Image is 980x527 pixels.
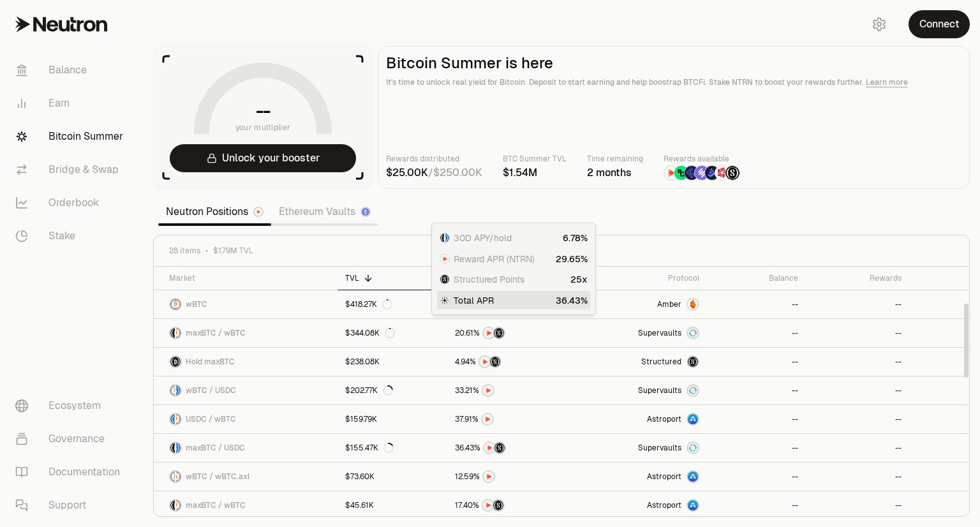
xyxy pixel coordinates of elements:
[587,152,643,165] p: Time remaining
[170,357,181,367] img: maxBTC Logo
[641,357,681,367] span: Structured
[480,357,490,367] img: NTRN
[169,246,200,256] span: 28 items
[806,491,909,519] a: --
[455,384,570,397] button: NTRN
[338,376,447,405] a: $202.77K
[577,434,706,462] a: SupervaultsSupervaults
[338,491,447,519] a: $45.61K
[484,443,494,453] img: NTRN
[176,328,181,338] img: wBTC Logo
[386,152,482,165] p: Rewards distributed
[5,153,138,186] a: Bridge & Swap
[482,414,493,424] img: NTRN
[447,319,577,347] a: NTRNStructured Points
[186,385,236,396] span: wBTC / USDC
[158,199,271,225] a: Neutron Positions
[688,385,698,396] img: Supervaults
[587,165,643,181] div: 2 months
[170,299,181,309] img: wBTC Logo
[386,54,961,72] h2: Bitcoin Summer is here
[813,273,902,283] div: Rewards
[255,208,262,216] img: Neutron Logo
[5,456,138,489] a: Documentation
[176,414,181,424] img: wBTC Logo
[577,290,706,318] a: AmberAmber
[386,165,482,181] div: /
[688,443,698,453] img: Supervaults
[5,120,138,153] a: Bitcoin Summer
[447,463,577,491] a: NTRN
[445,233,449,242] img: USDC Logo
[338,290,447,318] a: $418.27K
[483,385,493,396] img: NTRN
[176,471,181,482] img: wBTC.axl Logo
[570,273,588,286] div: 25x
[707,434,806,462] a: --
[5,219,138,253] a: Stake
[455,413,570,426] button: NTRN
[484,328,494,338] img: NTRN
[170,443,175,453] img: maxBTC Logo
[493,500,503,510] img: Structured Points
[647,414,681,424] span: Astroport
[577,405,706,433] a: Astroport
[154,463,338,491] a: wBTC LogowBTC.axl LogowBTC / wBTC.axl
[5,87,138,120] a: Earn
[455,442,570,454] button: NTRNStructured Points
[345,299,392,309] div: $418.27K
[866,77,908,87] a: Learn more
[154,434,338,462] a: maxBTC LogoUSDC LogomaxBTC / USDC
[256,101,271,121] h1: --
[447,405,577,433] a: NTRN
[707,491,806,519] a: --
[806,463,909,491] a: --
[490,357,500,367] img: Structured Points
[5,489,138,522] a: Support
[170,144,356,172] button: Unlock your booster
[909,10,970,38] button: Connect
[647,471,681,482] span: Astroport
[483,500,493,510] img: NTRN
[235,121,291,134] span: your multiplier
[638,328,681,338] span: Supervaults
[338,463,447,491] a: $73.60K
[688,299,698,309] img: Amber
[345,273,440,283] div: TVL
[806,434,909,462] a: --
[5,186,138,219] a: Orderbook
[577,463,706,491] a: Astroport
[454,231,512,244] span: 30D APY/hold
[154,491,338,519] a: maxBTC LogowBTC LogomaxBTC / wBTC
[345,328,395,338] div: $344.08K
[186,471,249,482] span: wBTC / wBTC.axl
[345,471,375,482] div: $73.60K
[170,414,175,424] img: USDC Logo
[447,491,577,519] a: NTRNStructured Points
[186,299,207,309] span: wBTC
[345,500,374,510] div: $45.61K
[5,389,138,422] a: Ecosystem
[664,152,740,165] p: Rewards available
[440,275,449,284] img: Structured Points
[707,405,806,433] a: --
[154,319,338,347] a: maxBTC LogowBTC LogomaxBTC / wBTC
[440,254,449,263] img: NTRN
[806,405,909,433] a: --
[577,319,706,347] a: SupervaultsSupervaults
[806,290,909,318] a: --
[154,348,338,376] a: maxBTC LogoHold maxBTC
[176,385,181,396] img: USDC Logo
[725,166,739,180] img: Structured Points
[715,273,798,283] div: Balance
[577,491,706,519] a: Astroport
[345,414,377,424] div: $159.79K
[154,405,338,433] a: USDC LogowBTC LogoUSDC / wBTC
[503,152,567,165] p: BTC Summer TVL
[484,471,494,482] img: NTRN
[213,246,253,256] span: $1.79M TVL
[338,319,447,347] a: $344.08K
[707,319,806,347] a: --
[154,376,338,405] a: wBTC LogoUSDC LogowBTC / USDC
[447,348,577,376] a: NTRNStructured Points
